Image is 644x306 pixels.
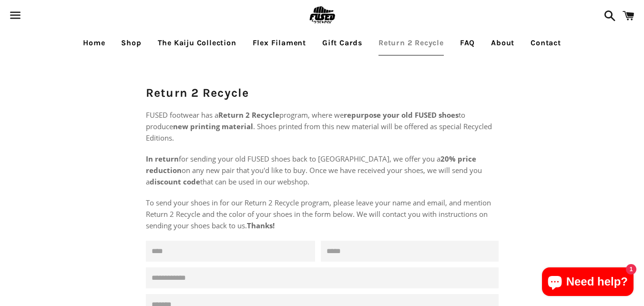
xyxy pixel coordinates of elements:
[344,110,459,120] strong: repurpose your old FUSED shoes
[151,31,244,55] a: The Kaiju Collection
[150,177,200,186] strong: discount code
[484,31,521,55] a: About
[146,154,476,175] strong: 20% price reduction
[523,31,568,55] a: Contact
[245,31,313,55] a: Flex Filament
[453,31,482,55] a: FAQ
[146,84,499,101] h1: Return 2 Recycle
[146,198,491,230] span: To send your shoes in for our Return 2 Recycle program, please leave your name and email, and men...
[218,110,279,120] strong: Return 2 Recycle
[371,31,451,55] a: Return 2 Recycle
[173,122,253,131] strong: new printing material
[539,267,636,298] inbox-online-store-chat: Shopify online store chat
[114,31,148,55] a: Shop
[76,31,112,55] a: Home
[146,154,179,163] strong: In return
[247,221,275,230] strong: Thanks!
[146,154,482,186] span: for sending your old FUSED shoes back to [GEOGRAPHIC_DATA], we offer you a on any new pair that y...
[315,31,369,55] a: Gift Cards
[146,110,492,143] span: FUSED footwear has a program, where we to produce . Shoes printed from this new material will be ...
